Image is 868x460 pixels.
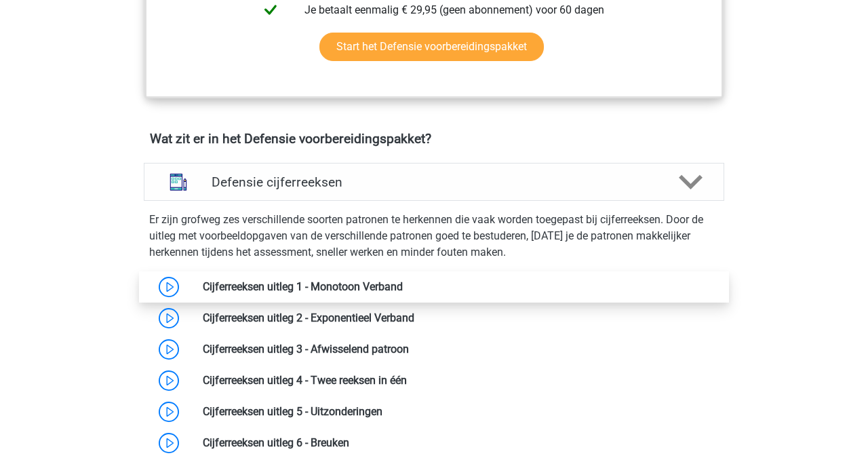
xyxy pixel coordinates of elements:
[319,33,544,61] a: Start het Defensie voorbereidingspakket
[161,164,196,199] img: cijferreeksen
[193,435,724,451] div: Cijferreeksen uitleg 6 - Breuken
[193,279,724,295] div: Cijferreeksen uitleg 1 - Monotoon Verband
[138,163,730,201] a: cijferreeksen Defensie cijferreeksen
[212,174,656,190] h4: Defensie cijferreeksen
[193,341,724,358] div: Cijferreeksen uitleg 3 - Afwisselend patroon
[150,131,718,147] h4: Wat zit er in het Defensie voorbereidingspakket?
[193,404,724,420] div: Cijferreeksen uitleg 5 - Uitzonderingen
[193,310,724,326] div: Cijferreeksen uitleg 2 - Exponentieel Verband
[149,212,719,261] p: Er zijn grofweg zes verschillende soorten patronen te herkennen die vaak worden toegepast bij cij...
[193,372,724,389] div: Cijferreeksen uitleg 4 - Twee reeksen in één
